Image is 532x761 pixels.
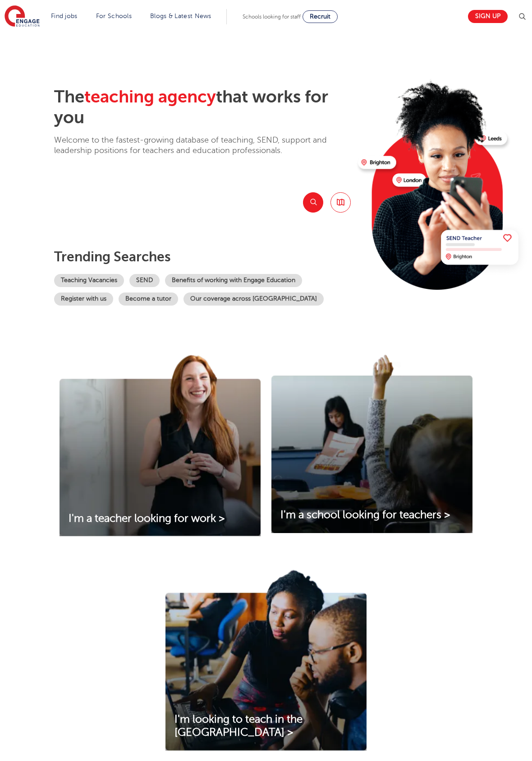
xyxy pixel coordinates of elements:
[96,13,132,19] a: For Schools
[243,14,301,20] span: Schools looking for staff
[54,274,124,287] a: Teaching Vacancies
[54,87,351,128] h2: The that works for you
[60,512,234,525] a: I'm a teacher looking for work >
[119,292,178,306] a: Become a tutor
[303,10,338,23] a: Recruit
[183,292,324,306] a: Our coverage across [GEOGRAPHIC_DATA]
[165,274,302,287] a: Benefits of working with Engage Education
[303,192,323,213] button: Search
[54,292,113,306] a: Register with us
[468,10,508,23] a: Sign up
[69,512,225,524] span: I'm a teacher looking for work >
[271,355,472,533] img: I'm a school looking for teachers
[5,5,40,28] img: Engage Education
[84,87,216,107] span: teaching agency
[310,13,330,20] span: Recruit
[280,509,450,521] span: I'm a school looking for teachers >
[129,274,160,287] a: SEND
[165,713,367,739] a: I'm looking to teach in the [GEOGRAPHIC_DATA] >
[271,509,459,522] a: I'm a school looking for teachers >
[174,713,303,738] span: I'm looking to teach in the [GEOGRAPHIC_DATA] >
[165,569,367,750] img: I'm looking to teach in the UK
[51,13,78,19] a: Find jobs
[60,355,261,536] img: I'm a teacher looking for work
[54,249,351,265] p: Trending searches
[54,135,351,156] p: Welcome to the fastest-growing database of teaching, SEND, support and leadership positions for t...
[150,13,211,19] a: Blogs & Latest News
